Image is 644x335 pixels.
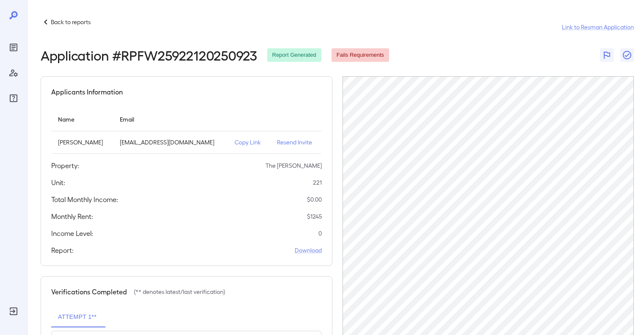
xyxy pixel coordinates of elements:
p: [EMAIL_ADDRESS][DOMAIN_NAME] [120,138,221,147]
div: Manage Users [7,66,20,80]
p: Copy Link [235,138,263,147]
span: Report Generated [267,51,321,59]
button: Flag Report [600,48,614,62]
p: [PERSON_NAME] [58,138,106,147]
p: The [PERSON_NAME] [265,161,322,170]
h5: Unit: [51,177,65,188]
div: FAQ [7,91,20,105]
span: Fails Requirements [332,51,389,59]
p: $ 1245 [307,212,322,221]
th: Name [51,107,113,131]
p: 221 [313,178,322,187]
h5: Property: [51,161,79,171]
p: $ 0.00 [307,195,322,204]
h5: Income Level: [51,228,93,238]
div: Log Out [7,305,20,318]
h2: Application # RPFW25922120250923 [41,47,257,63]
th: Email [113,107,227,131]
h5: Verifications Completed [51,287,127,297]
table: simple table [51,107,322,154]
p: 0 [318,229,322,238]
h5: Applicants Information [51,87,123,97]
h5: Total Monthly Income: [51,194,118,205]
p: (** denotes latest/last verification) [134,288,225,296]
p: Back to reports [51,18,91,26]
h5: Monthly Rent: [51,211,93,221]
button: Close Report [620,48,634,62]
p: Resend Invite [277,138,315,147]
div: Reports [7,41,20,54]
a: Link to Resman Application [562,23,634,31]
h5: Report: [51,245,74,255]
a: Download [295,246,322,255]
button: Attempt 1** [51,307,103,327]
